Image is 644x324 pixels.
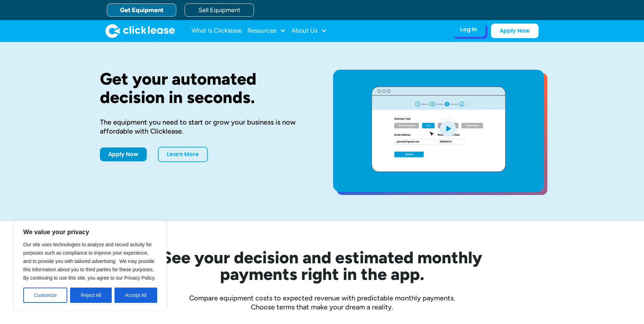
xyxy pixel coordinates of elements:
[100,293,544,312] div: Compare equipment costs to expected revenue with predictable monthly payments. Choose terms that ...
[105,24,175,38] img: Clicklease logo
[100,70,311,106] h1: Get your automated decision in seconds.
[23,242,155,281] span: Our site uses technologies to analyze and record activity for purposes such as compliance to impr...
[192,24,242,38] a: What Is Clicklease
[23,228,157,236] p: We value your privacy
[105,24,175,38] a: home
[14,221,167,310] div: We value your privacy
[107,3,176,17] a: Get Equipment
[460,26,477,33] div: Log In
[70,288,112,303] button: Reject All
[439,119,457,138] img: Blue play button logo on a light blue circular background
[23,288,67,303] button: Customize
[100,147,147,161] a: Apply Now
[158,147,208,162] a: Learn More
[128,249,516,282] h2: See your decision and estimated monthly payments right in the app.
[185,3,254,17] a: Sell Equipment
[333,70,544,192] a: open lightbox
[247,24,286,38] div: Resources
[115,288,157,303] button: Accept All
[100,118,311,136] div: The equipment you need to start or grow your business is now affordable with Clicklease.
[491,24,539,38] a: Apply Now
[291,24,327,38] div: About Us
